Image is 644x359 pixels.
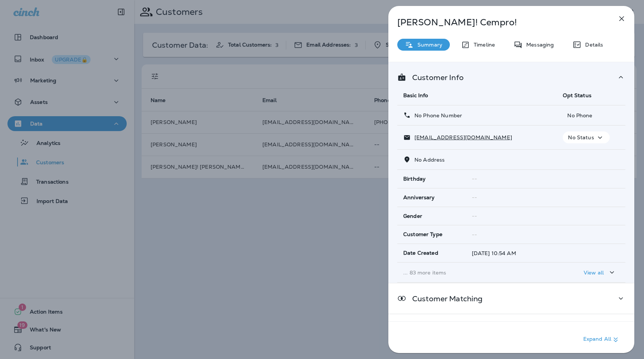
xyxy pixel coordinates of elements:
span: -- [472,231,477,238]
button: No Status [563,131,609,143]
p: Expand All [583,335,620,344]
p: No Status [568,134,594,140]
span: Opt Status [563,92,591,99]
p: ... 83 more items [403,270,551,276]
span: Date Created [403,250,438,256]
p: No Phone [563,112,619,118]
span: -- [472,194,477,201]
span: -- [472,175,477,182]
p: Messaging [523,42,554,48]
p: Details [581,42,603,48]
span: [DATE] 10:54 AM [472,250,516,257]
p: [PERSON_NAME]! Cempro! [397,17,601,28]
span: Birthday [403,176,426,182]
p: Customer Info [406,74,464,80]
button: Expand All [580,333,623,346]
span: Anniversary [403,194,435,201]
p: No Address [411,157,445,163]
p: [EMAIL_ADDRESS][DOMAIN_NAME] [411,134,512,140]
span: Customer Type [403,231,442,238]
span: Basic Info [403,92,428,99]
p: Summary [414,42,442,48]
span: -- [472,213,477,219]
p: Customer Matching [406,296,483,302]
p: View all [584,270,604,276]
span: Gender [403,213,422,219]
p: Timeline [470,42,495,48]
p: No Phone Number [411,112,462,118]
button: View all [581,266,619,279]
